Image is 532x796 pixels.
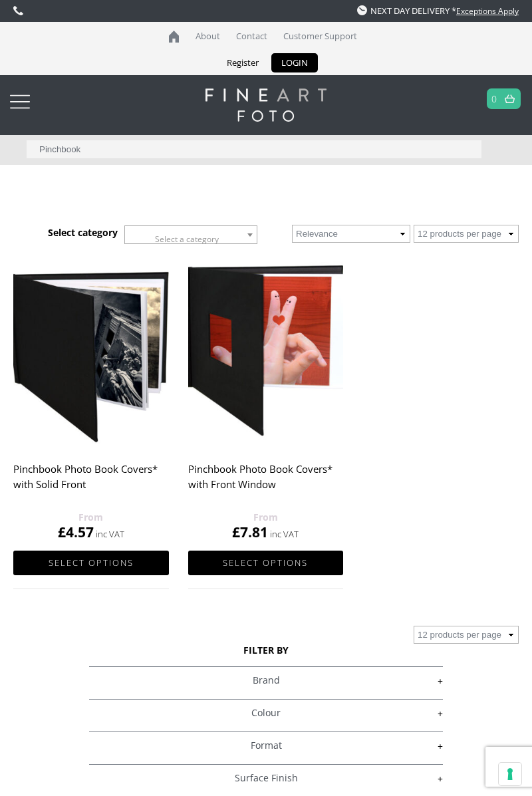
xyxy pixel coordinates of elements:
[188,551,344,575] a: Select options for “Pinchbook Photo Book Covers* with Front Window”
[89,731,443,758] h4: Format
[13,253,169,542] a: Pinchbook Photo Book Covers* with Solid Front £4.57
[229,22,274,51] a: Contact
[155,233,219,245] span: Select a category
[13,456,169,509] h2: Pinchbook Photo Book Covers* with Solid Front
[271,53,318,72] a: LOGIN
[189,22,227,51] a: About
[89,707,443,720] a: +
[89,699,443,726] h4: Colour
[277,22,364,51] a: Customer Support
[505,94,515,103] img: basket.svg
[89,644,443,656] h3: FILTER BY
[27,140,481,158] input: Search products…
[292,225,410,243] select: Shop order
[205,88,326,122] img: logo-white.svg
[89,764,443,791] h4: Surface Finish
[357,5,367,15] img: time.svg
[357,5,450,17] span: NEXT DAY DELIVERY
[188,456,344,509] h2: Pinchbook Photo Book Covers* with Front Window
[188,253,344,448] img: Pinchbook Photo Book Covers* with Front Window
[48,226,118,239] h3: Select category
[89,674,443,687] a: +
[499,763,521,785] button: Your consent preferences for tracking technologies
[188,253,344,542] a: Pinchbook Photo Book Covers* with Front Window £7.81
[89,772,443,785] a: +
[89,739,443,752] a: +
[217,53,269,72] a: Register
[58,523,94,541] bdi: 4.57
[13,551,169,575] a: Select options for “Pinchbook Photo Book Covers* with Solid Front”
[456,5,519,17] a: Exceptions Apply
[13,253,169,448] img: Pinchbook Photo Book Covers* with Solid Front
[232,523,240,541] span: £
[13,6,23,15] img: phone.svg
[491,89,497,108] a: 0
[89,666,443,693] h4: Brand
[58,523,66,541] span: £
[232,523,268,541] bdi: 7.81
